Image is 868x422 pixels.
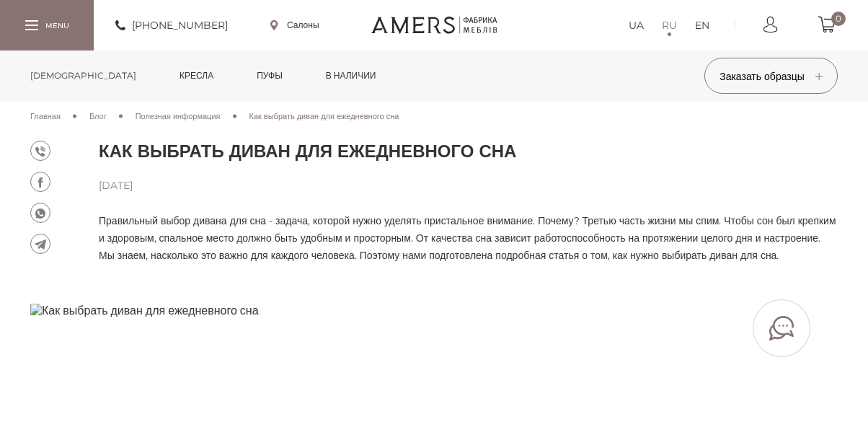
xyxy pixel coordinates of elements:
[99,212,838,264] p: Правильный выбор дивана для сна - задача, которой нужно уделять пристальное внимание. Почему? Тре...
[629,17,644,34] a: UA
[136,110,221,123] a: Полезная информация
[19,50,147,101] a: [DEMOGRAPHIC_DATA]
[89,110,107,123] a: Блог
[89,111,107,121] span: Блог
[719,70,823,83] span: Заказать образцы
[270,19,319,32] a: Салоны
[662,17,677,34] a: RU
[315,50,387,101] a: в наличии
[99,141,838,162] h1: Как выбрать диван для ежедневного сна
[831,12,846,26] span: 0
[169,50,224,101] a: Кресла
[99,177,838,194] span: [DATE]
[704,58,838,94] button: Заказать образцы
[246,50,293,101] a: Пуфы
[30,110,61,123] a: Главная
[30,111,61,121] span: Главная
[695,17,709,34] a: EN
[136,111,221,121] span: Полезная информация
[115,17,228,34] a: [PHONE_NUMBER]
